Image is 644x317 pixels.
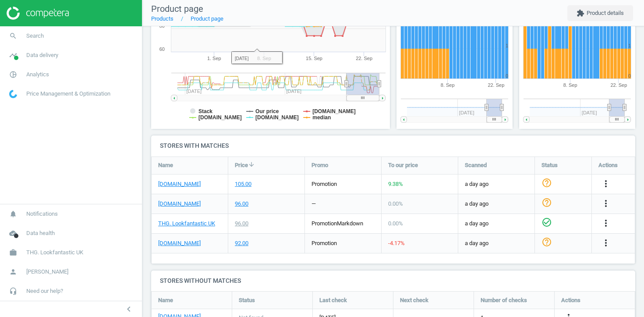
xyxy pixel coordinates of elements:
[465,220,528,228] span: a day ago
[255,108,279,114] tspan: Our price
[26,229,55,237] span: Data health
[235,239,248,247] div: 92.00
[235,200,248,208] div: 96.00
[388,220,403,227] span: 0.00 %
[541,237,552,247] i: help_outline
[312,114,331,121] tspan: median
[541,197,552,208] i: help_outline
[5,264,21,280] i: person
[388,181,403,187] span: 9.38 %
[311,220,337,227] span: promotion
[158,220,215,228] a: THG. Lookfantastic UK
[465,239,528,247] span: a day ago
[337,220,363,227] span: markdown
[151,271,635,291] h4: Stores without matches
[601,238,611,248] i: more_vert
[567,5,633,21] button: extensionProduct details
[26,90,110,98] span: Price Management & Optimization
[465,161,487,169] span: Scanned
[601,218,611,228] i: more_vert
[628,73,631,78] text: 0
[198,114,242,121] tspan: [DOMAIN_NAME]
[158,239,201,247] a: [DOMAIN_NAME]
[601,218,611,229] button: more_vert
[151,135,635,156] h4: Stores with matches
[306,56,322,61] tspan: 15. Sep
[26,71,49,78] span: Analytics
[465,180,528,188] span: a day ago
[255,114,299,121] tspan: [DOMAIN_NAME]
[506,73,508,78] text: 0
[257,56,271,61] tspan: 8. Sep
[481,296,527,304] span: Number of checks
[388,200,403,207] span: 0.00 %
[388,161,418,169] span: To our price
[26,51,58,59] span: Data delivery
[577,9,584,17] i: extension
[311,181,337,187] span: promotion
[601,178,611,189] i: more_vert
[541,178,552,188] i: help_outline
[191,15,223,22] a: Product page
[465,200,528,208] span: a day ago
[5,244,21,261] i: work
[158,180,201,188] a: [DOMAIN_NAME]
[26,210,58,218] span: Notifications
[601,198,611,210] button: more_vert
[151,4,203,14] span: Product page
[158,296,173,304] span: Name
[601,198,611,209] i: more_vert
[311,161,328,169] span: Promo
[235,220,248,228] div: 96.00
[441,82,455,88] tspan: 8. Sep
[5,66,21,83] i: pie_chart_outlined
[388,240,405,246] span: -4.17 %
[356,56,372,61] tspan: 22. Sep
[541,217,552,228] i: check_circle_outline
[319,296,347,304] span: Last check
[598,161,618,169] span: Actions
[7,7,69,20] img: ajHJNr6hYgQAAAAASUVORK5CYII=
[563,82,577,88] tspan: 8. Sep
[488,82,504,88] tspan: 22. Sep
[151,15,173,22] a: Products
[628,43,631,48] text: 1
[118,303,140,315] button: chevron_left
[26,287,63,295] span: Need our help?
[158,200,201,208] a: [DOMAIN_NAME]
[601,178,611,190] button: more_vert
[207,56,221,61] tspan: 1. Sep
[159,46,165,52] text: 60
[5,28,21,44] i: search
[124,304,134,314] i: chevron_left
[235,161,248,169] span: Price
[198,108,212,114] tspan: Stack
[311,200,316,208] div: —
[610,82,627,88] tspan: 22. Sep
[5,206,21,222] i: notifications
[312,108,356,114] tspan: [DOMAIN_NAME]
[601,238,611,249] button: more_vert
[541,161,558,169] span: Status
[158,161,173,169] span: Name
[5,283,21,299] i: headset_mic
[26,268,68,276] span: [PERSON_NAME]
[26,249,83,256] span: THG. Lookfantastic UK
[5,225,21,242] i: cloud_done
[235,180,251,188] div: 105.00
[506,43,508,48] text: 1
[561,296,580,304] span: Actions
[5,47,21,64] i: timeline
[239,296,255,304] span: Status
[9,90,17,98] img: wGWNvw8QSZomAAAAABJRU5ErkJggg==
[248,161,255,168] i: arrow_downward
[26,32,44,40] span: Search
[400,296,428,304] span: Next check
[311,240,337,246] span: promotion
